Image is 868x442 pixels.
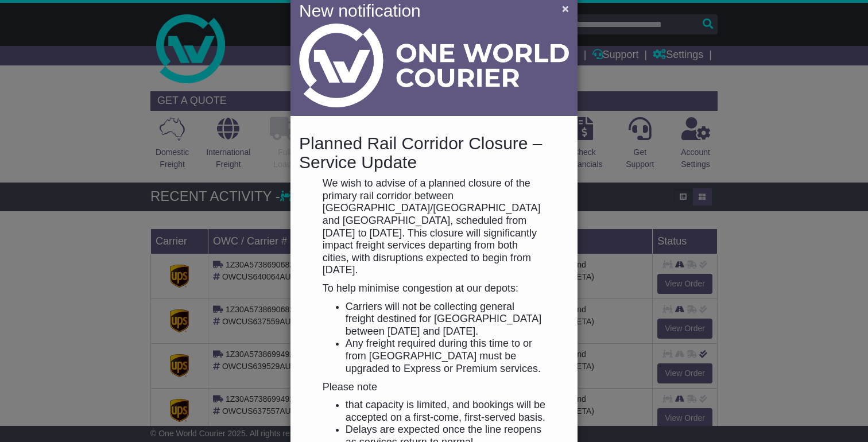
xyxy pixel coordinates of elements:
[323,381,545,394] p: Please note
[562,2,569,15] span: ×
[323,177,545,277] p: We wish to advise of a planned closure of the primary rail corridor between [GEOGRAPHIC_DATA]/[GE...
[346,301,545,338] li: Carriers will not be collecting general freight destined for [GEOGRAPHIC_DATA] between [DATE] and...
[346,399,545,424] li: that capacity is limited, and bookings will be accepted on a first-come, first-served basis.
[323,282,545,295] p: To help minimise congestion at our depots:
[346,338,545,375] li: Any freight required during this time to or from [GEOGRAPHIC_DATA] must be upgraded to Express or...
[299,24,569,107] img: Light
[299,134,569,172] h4: Planned Rail Corridor Closure – Service Update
